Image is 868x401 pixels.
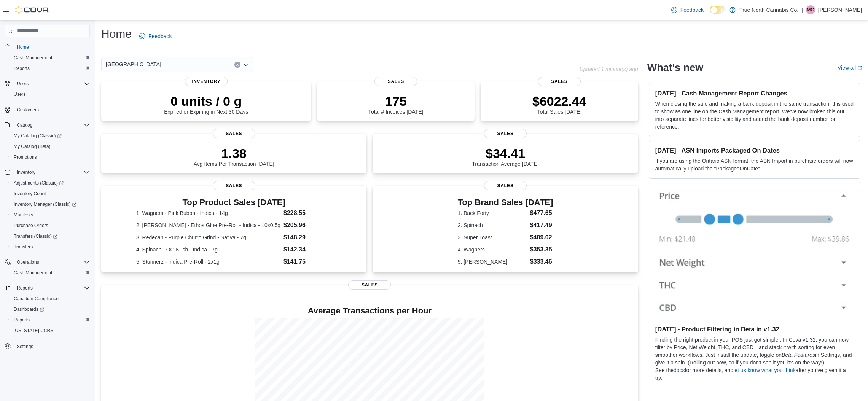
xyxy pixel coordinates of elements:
[807,5,814,14] span: MC
[348,280,391,290] span: Sales
[14,212,33,218] span: Manifests
[14,270,52,276] span: Cash Management
[458,221,527,229] dt: 2. Spinach
[484,129,527,138] span: Sales
[14,121,35,130] button: Catalog
[14,296,59,302] span: Canadian Compliance
[11,53,90,62] span: Cash Management
[655,336,854,366] p: Finding the right product in your POS just got simpler. In Cova v1.32, you can now filter by Pric...
[530,245,553,254] dd: $353.35
[14,168,38,177] button: Inventory
[14,79,32,88] button: Users
[234,62,240,68] button: Clear input
[368,94,423,115] div: Total # Invoices [DATE]
[136,246,280,253] dt: 4. Spinach - OG Kush - Indica - 7g
[8,220,93,231] button: Purchase Orders
[14,328,53,334] span: [US_STATE] CCRS
[11,294,90,303] span: Canadian Compliance
[136,258,280,266] dt: 5. Stunnerz - Indica Pre-Roll - 2x1g
[11,305,90,314] span: Dashboards
[14,201,76,207] span: Inventory Manager (Classic)
[2,78,93,89] button: Users
[283,257,331,266] dd: $141.75
[11,294,62,303] a: Canadian Compliance
[655,146,854,154] h3: [DATE] - ASN Imports Packaged On Dates
[8,152,93,162] button: Promotions
[11,315,90,325] span: Reports
[14,42,90,52] span: Home
[8,231,93,242] a: Transfers (Classic)
[14,168,90,177] span: Inventory
[580,66,638,72] p: Updated 1 minute(s) ago
[458,234,527,241] dt: 3. Super Toast
[532,94,586,115] div: Total Sales [DATE]
[283,208,331,218] dd: $228.55
[283,245,331,254] dd: $142.34
[11,242,36,251] a: Transfers
[472,146,539,161] p: $34.41
[655,89,854,97] h3: [DATE] - Cash Management Report Changes
[655,325,854,333] h3: [DATE] - Product Filtering in Beta in v1.32
[530,233,553,242] dd: $409.02
[806,5,815,14] div: Matthew Cross
[668,2,707,18] a: Feedback
[11,326,56,335] a: [US_STATE] CCRS
[368,94,423,109] p: 175
[101,26,132,41] h1: Home
[14,55,52,61] span: Cash Management
[11,64,33,73] a: Reports
[106,60,161,69] span: [GEOGRAPHIC_DATA]
[243,62,249,68] button: Open list of options
[164,94,248,109] p: 0 units / 0 g
[2,283,93,293] button: Reports
[782,352,815,358] em: Beta Features
[283,233,331,242] dd: $148.29
[8,210,93,220] button: Manifests
[213,129,255,138] span: Sales
[8,242,93,252] button: Transfers
[14,143,51,150] span: My Catalog (Beta)
[857,66,862,70] svg: External link
[8,178,93,188] a: Adjustments (Classic)
[2,41,93,53] button: Home
[14,105,90,115] span: Customers
[11,131,90,140] span: My Catalog (Classic)
[11,200,80,209] a: Inventory Manager (Classic)
[11,315,33,325] a: Reports
[136,234,280,241] dt: 3. Redecan - Purple Churro Grind - Sativa - 7g
[655,100,854,130] p: When closing the safe and making a bank deposit in the same transaction, this used to show as one...
[15,6,49,14] img: Cova
[655,366,854,382] p: See the for more details, and after you’ve given it a try.
[136,29,175,44] a: Feedback
[14,341,90,351] span: Settings
[8,188,93,199] button: Inventory Count
[838,65,862,71] a: View allExternal link
[213,181,255,190] span: Sales
[136,198,331,207] h3: Top Product Sales [DATE]
[14,258,42,267] button: Operations
[655,157,854,172] p: If you are using the Ontario ASN format, the ASN Import in purchase orders will now automatically...
[11,221,51,230] a: Purchase Orders
[739,5,798,14] p: True North Cannabis Co.
[11,189,49,198] a: Inventory Count
[11,232,90,241] span: Transfers (Classic)
[14,43,32,52] a: Home
[14,283,90,293] span: Reports
[14,306,44,312] span: Dashboards
[14,154,37,160] span: Promotions
[2,341,93,352] button: Settings
[2,257,93,267] button: Operations
[8,315,93,325] button: Reports
[194,146,274,161] p: 1.38
[2,167,93,178] button: Inventory
[14,121,90,130] span: Catalog
[148,32,172,40] span: Feedback
[710,6,726,14] input: Dark Mode
[11,153,40,162] a: Promotions
[8,141,93,152] button: My Catalog (Beta)
[14,79,90,88] span: Users
[14,105,42,115] a: Customers
[11,232,61,241] a: Transfers (Classic)
[530,208,553,218] dd: $477.65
